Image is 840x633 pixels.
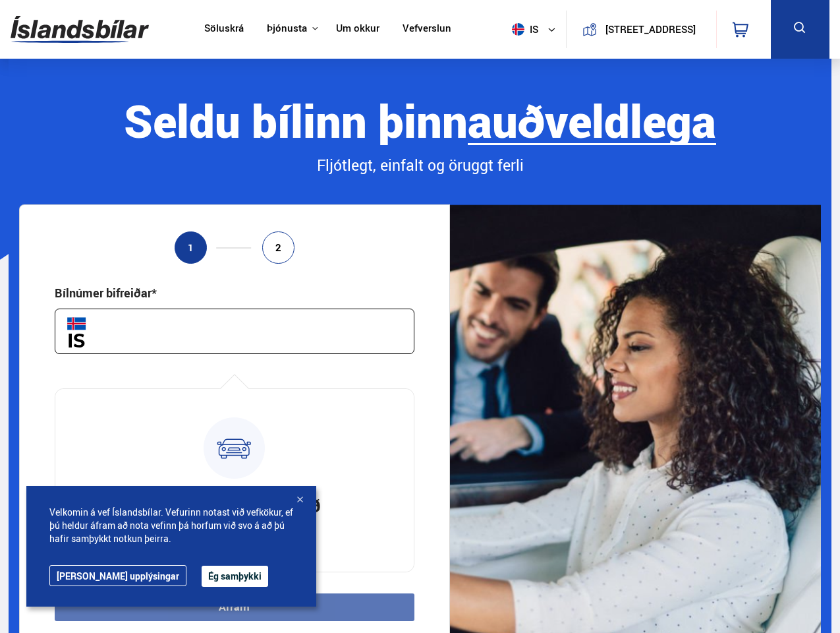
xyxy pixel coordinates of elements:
span: Velkomin á vef Íslandsbílar. Vefurinn notast við vefkökur, ef þú heldur áfram að nota vefinn þá h... [49,506,293,545]
b: auðveldlega [468,90,716,151]
span: 2 [275,242,281,253]
button: Ég samþykki [202,566,268,587]
div: Fljótlegt, einfalt og öruggt ferli [19,154,821,177]
a: Vefverslun [403,22,451,36]
div: Bílnúmer bifreiðar* [55,285,157,301]
img: G0Ugv5HjCgRt.svg [11,8,149,51]
div: Seldu bílinn þinn [19,96,821,145]
span: 1 [188,242,194,253]
button: Áfram [55,593,414,621]
a: [PERSON_NAME] upplýsingar [49,565,186,586]
button: [STREET_ADDRESS] [602,24,699,35]
span: is [507,23,540,36]
a: Söluskrá [204,22,244,36]
a: Um okkur [336,22,379,36]
button: Þjónusta [267,22,307,35]
a: [STREET_ADDRESS] [574,11,708,48]
button: is [507,10,566,49]
img: svg+xml;base64,PHN2ZyB4bWxucz0iaHR0cDovL3d3dy53My5vcmcvMjAwMC9zdmciIHdpZHRoPSI1MTIiIGhlaWdodD0iNT... [512,23,524,36]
